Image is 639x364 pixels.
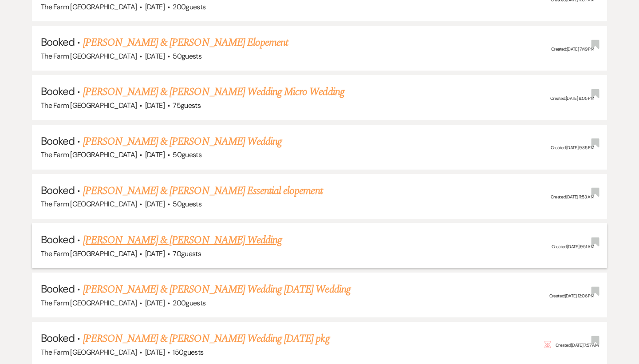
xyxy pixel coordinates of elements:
[41,2,137,12] span: The Farm [GEOGRAPHIC_DATA]
[145,348,165,357] span: [DATE]
[173,249,201,258] span: 70 guests
[41,282,75,296] span: Booked
[41,134,75,148] span: Booked
[173,150,201,159] span: 50 guests
[551,194,594,200] span: Created: [DATE] 11:53 AM
[41,150,137,159] span: The Farm [GEOGRAPHIC_DATA]
[173,298,205,308] span: 200 guests
[552,244,594,249] span: Created: [DATE] 9:51 AM
[83,232,282,248] a: [PERSON_NAME] & [PERSON_NAME] Wedding
[83,84,344,100] a: [PERSON_NAME] & [PERSON_NAME] Wedding Micro Wedding
[145,199,165,209] span: [DATE]
[41,199,137,209] span: The Farm [GEOGRAPHIC_DATA]
[41,51,137,61] span: The Farm [GEOGRAPHIC_DATA]
[83,35,288,51] a: [PERSON_NAME] & [PERSON_NAME] Elopement
[549,293,594,299] span: Created: [DATE] 12:06 PM
[41,183,75,197] span: Booked
[556,342,598,348] span: Created: [DATE] 7:57 AM
[173,199,201,209] span: 50 guests
[83,281,351,297] a: [PERSON_NAME] & [PERSON_NAME] Wedding [DATE] Wedding
[173,51,201,61] span: 50 guests
[41,35,75,49] span: Booked
[550,95,594,101] span: Created: [DATE] 9:05 PM
[145,51,165,61] span: [DATE]
[41,348,137,357] span: The Farm [GEOGRAPHIC_DATA]
[83,134,282,150] a: [PERSON_NAME] & [PERSON_NAME] Wedding
[41,84,75,98] span: Booked
[145,298,165,308] span: [DATE]
[41,331,75,345] span: Booked
[41,298,137,308] span: The Farm [GEOGRAPHIC_DATA]
[551,145,594,150] span: Created: [DATE] 9:35 PM
[83,183,323,199] a: [PERSON_NAME] & [PERSON_NAME] Essential elopement
[145,2,165,12] span: [DATE]
[145,101,165,110] span: [DATE]
[145,249,165,258] span: [DATE]
[145,150,165,159] span: [DATE]
[173,2,205,12] span: 200 guests
[173,348,203,357] span: 150 guests
[41,233,75,246] span: Booked
[41,101,137,110] span: The Farm [GEOGRAPHIC_DATA]
[173,101,201,110] span: 75 guests
[83,331,330,347] a: [PERSON_NAME] & [PERSON_NAME] Wedding [DATE] pkg
[41,249,137,258] span: The Farm [GEOGRAPHIC_DATA]
[551,46,594,52] span: Created: [DATE] 7:49 PM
